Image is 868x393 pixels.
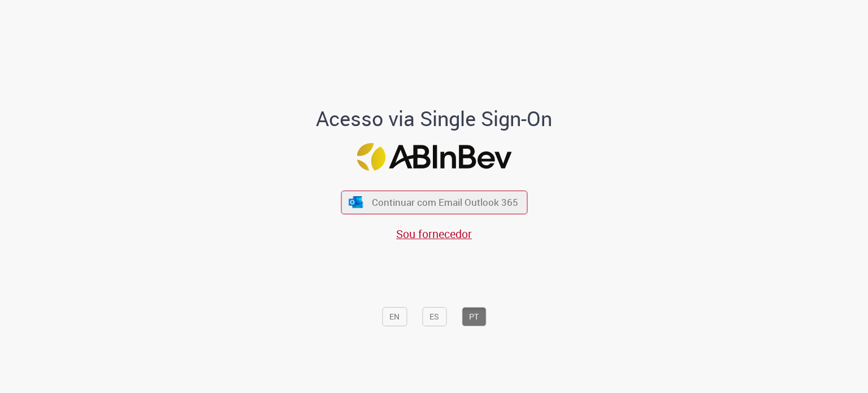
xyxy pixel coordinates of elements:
button: PT [462,307,486,326]
button: ES [422,307,446,326]
button: ícone Azure/Microsoft 360 Continuar com Email Outlook 365 [341,191,527,214]
span: Continuar com Email Outlook 365 [372,196,518,209]
button: EN [382,307,407,326]
img: ícone Azure/Microsoft 360 [348,196,364,208]
a: Sou fornecedor [396,226,472,241]
h1: Acesso via Single Sign-On [277,107,591,130]
img: Logo ABInBev [357,143,511,171]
